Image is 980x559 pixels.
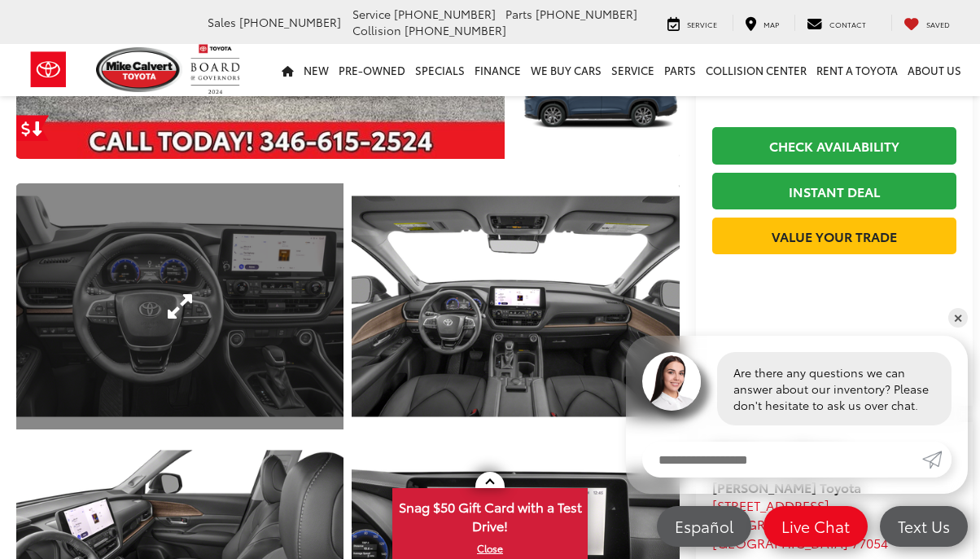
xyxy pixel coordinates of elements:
a: Expand Photo 5 [352,183,679,429]
a: Instant Deal [712,173,956,209]
span: Map [763,19,779,29]
span: [PHONE_NUMBER] [394,6,496,22]
span: 77054 [851,533,888,552]
a: Service [655,15,729,31]
span: Service [352,6,391,22]
img: Mike Calvert Toyota [96,47,182,92]
img: Toyota [18,43,79,96]
a: Map [733,15,791,31]
span: Sales [208,14,236,30]
a: WE BUY CARS [526,44,606,96]
span: Service [687,19,717,29]
a: Live Chat [763,506,868,547]
a: New [299,44,334,96]
a: Submit [922,442,952,478]
span: Contact [829,19,866,29]
a: Parts [659,44,701,96]
span: [PHONE_NUMBER] [239,14,341,30]
img: Agent profile photo [642,352,701,411]
a: Specials [410,44,470,96]
span: Español [667,516,742,536]
a: Text Us [880,506,968,547]
span: [STREET_ADDRESS] [712,495,829,514]
a: Value Your Trade [712,218,956,254]
a: Get Price Drop Alert [16,115,49,141]
div: Are there any questions we can answer about our inventory? Please don't hesitate to ask us over c... [717,352,952,425]
a: [STREET_ADDRESS] [GEOGRAPHIC_DATA],[GEOGRAPHIC_DATA] 77054 [712,495,888,552]
a: Finance [470,44,526,96]
span: Snag $50 Gift Card with a Test Drive! [394,490,586,539]
a: Español [657,506,751,547]
span: Saved [926,19,950,29]
a: My Saved Vehicles [891,15,962,31]
span: Text Us [890,516,958,536]
a: Rent a Toyota [812,44,903,96]
span: [PHONE_NUMBER] [536,6,637,22]
span: Collision [352,22,401,38]
a: Collision Center [701,44,812,96]
span: [PHONE_NUMBER] [405,22,506,38]
span: Live Chat [773,516,858,536]
a: Service [606,44,659,96]
img: 2025 Toyota Grand Highlander Limited [348,181,682,432]
iframe: Finance Tool [712,262,956,385]
a: Home [277,44,299,96]
a: Expand Photo 3 [523,42,680,160]
img: 2025 Toyota Grand Highlander Limited [521,40,681,161]
a: About Us [903,44,966,96]
a: Expand Photo 4 [16,183,343,429]
span: Parts [505,6,532,22]
a: Check Availability [712,127,956,164]
a: Pre-Owned [334,44,410,96]
input: Enter your message [642,442,922,478]
a: Contact [794,15,878,31]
